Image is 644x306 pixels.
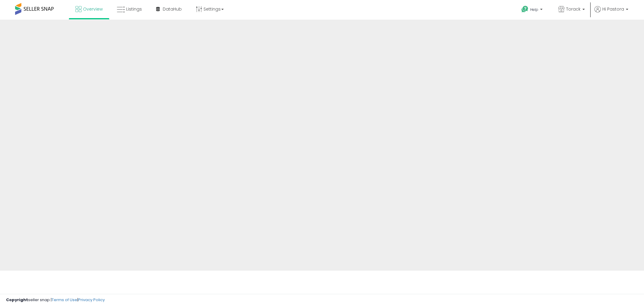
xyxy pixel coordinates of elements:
span: Listings [126,6,142,12]
span: Hi Pastora [602,6,624,12]
i: Get Help [521,5,529,13]
a: Hi Pastora [594,6,628,20]
span: DataHub [163,6,182,12]
span: Overview [83,6,103,12]
a: Help [517,1,549,20]
span: Help [530,7,538,12]
span: Torack [566,6,581,12]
